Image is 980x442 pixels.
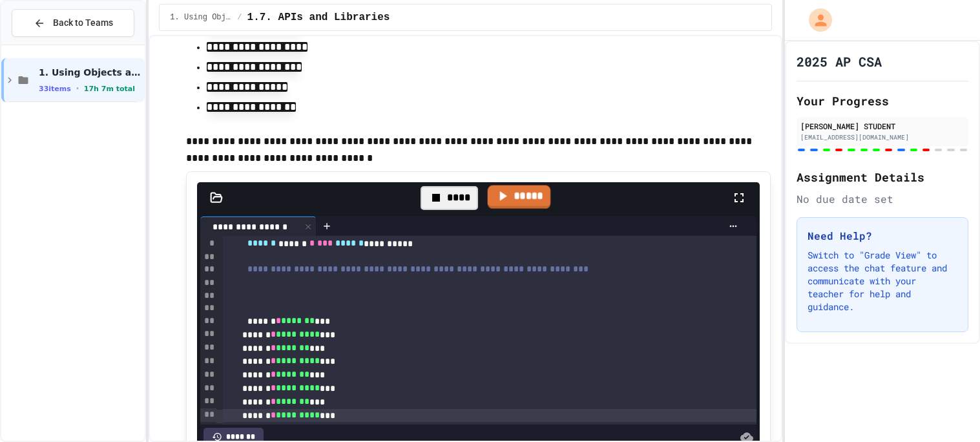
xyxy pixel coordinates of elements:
span: • [76,83,79,94]
h1: 2025 AP CSA [797,52,882,70]
div: [EMAIL_ADDRESS][DOMAIN_NAME] [800,132,964,142]
span: Back to Teams [53,16,113,30]
div: No due date set [797,191,968,207]
h3: Need Help? [808,228,957,244]
span: 17h 7m total [84,85,135,93]
div: My Account [795,5,835,35]
div: [PERSON_NAME] STUDENT [800,120,964,132]
span: 33 items [39,85,71,93]
p: Switch to "Grade View" to access the chat feature and communicate with your teacher for help and ... [808,249,957,313]
button: Back to Teams [12,9,134,37]
span: 1.7. APIs and Libraries [247,10,390,25]
span: 1. Using Objects and Methods [39,67,142,78]
h2: Assignment Details [797,168,968,186]
h2: Your Progress [797,92,968,110]
span: 1. Using Objects and Methods [170,12,232,23]
span: / [237,12,242,23]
